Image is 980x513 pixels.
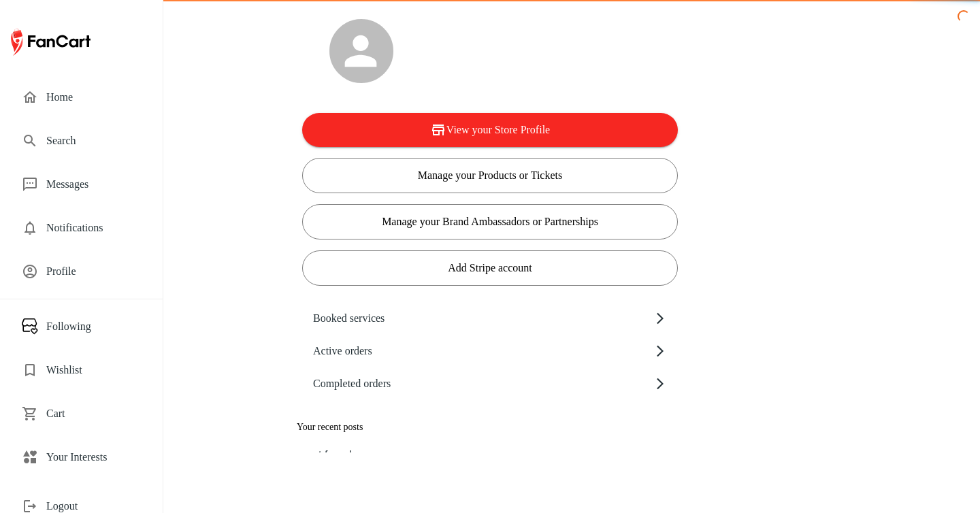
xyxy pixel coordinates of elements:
[11,125,152,157] div: Search
[11,26,91,59] img: FanCart logo
[46,449,141,465] span: Your Interests
[302,250,678,286] button: Add Stripe account
[46,362,141,378] span: Wishlist
[286,411,683,452] ul: no post found..
[313,310,653,327] span: Booked services
[46,220,141,236] span: Notifications
[302,302,678,335] div: Booked services
[286,411,683,444] div: Your recent posts
[11,168,152,201] div: Messages
[11,255,152,288] div: Profile
[46,89,141,105] span: Home
[11,397,152,430] div: Cart
[313,376,653,392] span: Completed orders
[302,367,678,400] div: Completed orders
[11,212,152,244] div: Notifications
[46,406,141,422] span: Cart
[302,204,678,239] button: Manage your Brand Ambassadors or Partnerships
[11,310,152,343] div: Following
[302,335,678,367] div: Active orders
[11,441,152,474] div: Your Interests
[313,345,372,357] p: Active orders
[11,354,152,386] div: Wishlist
[46,176,141,193] span: Messages
[11,81,152,114] div: Home
[302,113,678,147] button: View your Store Profile
[46,133,141,149] span: Search
[46,318,141,335] span: Following
[46,263,141,280] span: Profile
[302,158,678,193] button: Manage your Products or Tickets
